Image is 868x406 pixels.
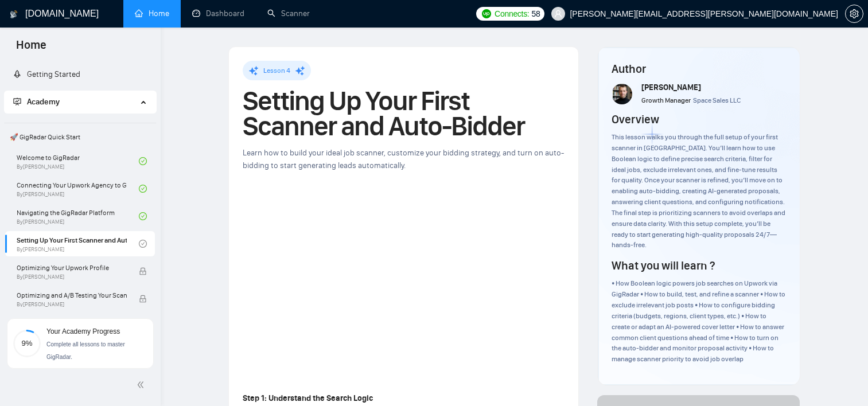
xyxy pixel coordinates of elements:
span: check-circle [139,212,147,220]
span: Space Sales LLC [693,96,741,104]
span: Optimizing and A/B Testing Your Scanner for Better Results [17,290,127,301]
img: upwork-logo.png [482,9,491,18]
span: lock [139,295,147,303]
h1: Setting Up Your First Scanner and Auto-Bidder [243,88,565,139]
span: check-circle [139,185,147,193]
a: homeHome [135,9,169,18]
a: Navigating the GigRadar PlatformBy[PERSON_NAME] [17,204,139,229]
span: Lesson 4 [263,67,290,75]
h4: Overview [612,111,659,127]
strong: Step 1: Understand the Search Logic [243,393,373,403]
span: [PERSON_NAME] [641,83,701,92]
span: Academy [13,97,60,107]
span: Growth Manager [641,96,691,104]
span: Learn how to build your ideal job scanner, customize your bidding strategy, and turn on auto-bidd... [243,148,564,170]
a: setting [845,9,863,18]
div: • How Boolean logic powers job searches on Upwork via GigRadar • How to build, test, and refine a... [612,278,786,365]
a: Welcome to GigRadarBy[PERSON_NAME] [17,149,139,174]
span: 58 [531,7,540,20]
span: Optimizing Your Upwork Profile [17,262,127,274]
iframe: Intercom live chat [829,367,857,395]
a: searchScanner [267,9,310,18]
a: Setting Up Your First Scanner and Auto-BidderBy[PERSON_NAME] [17,231,139,256]
button: setting [845,5,863,23]
img: logo [10,5,18,24]
span: Academy [27,97,60,107]
span: By [PERSON_NAME] [17,274,127,280]
a: dashboardDashboard [192,9,244,18]
span: check-circle [139,157,147,165]
a: Connecting Your Upwork Agency to GigRadarBy[PERSON_NAME] [17,176,139,201]
span: Your Academy Progress [46,327,120,335]
span: Home [7,37,56,61]
span: 🚀 GigRadar Quick Start [5,126,155,149]
a: rocketGetting Started [13,69,80,79]
div: This lesson walks you through the full setup of your first scanner in [GEOGRAPHIC_DATA]. You’ll l... [612,132,786,251]
span: Connects: [495,7,529,20]
li: Getting Started [4,63,156,86]
span: check-circle [139,240,147,248]
span: fund-projection-screen [13,97,21,106]
span: lock [139,267,147,275]
span: 9% [13,339,41,347]
span: user [554,10,562,18]
span: By [PERSON_NAME] [17,301,127,308]
span: Complete all lessons to master GigRadar. [46,341,125,360]
h4: Author [612,61,786,77]
span: setting [846,9,863,18]
img: vlad-t.jpg [613,84,633,104]
h4: What you will learn ? [612,257,715,274]
span: double-left [137,379,148,391]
